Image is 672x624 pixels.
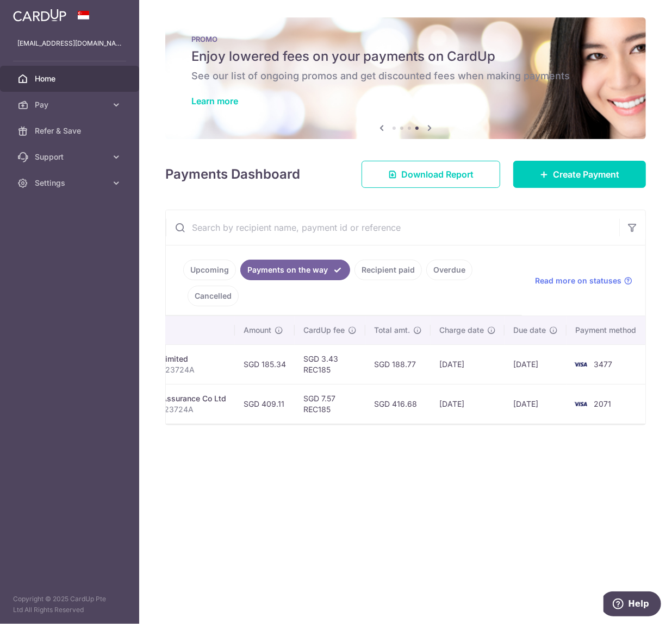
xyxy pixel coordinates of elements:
[594,360,612,369] span: 3477
[513,161,646,188] a: Create Payment
[166,210,619,245] input: Search by recipient name, payment id or reference
[535,275,621,286] span: Read more on statuses
[295,344,365,384] td: SGD 3.43 REC185
[17,38,122,49] p: [EMAIL_ADDRESS][DOMAIN_NAME]
[165,165,300,184] h4: Payments Dashboard
[513,325,546,336] span: Due date
[191,48,620,65] h5: Enjoy lowered fees on your payments on CardUp
[35,99,107,110] span: Pay
[188,286,239,306] a: Cancelled
[191,96,238,106] a: Learn more
[567,316,649,344] th: Payment method
[426,260,472,280] a: Overdue
[191,70,620,83] h6: See our list of ongoing promos and get discounted fees when making payments
[570,398,592,411] img: Bank Card
[13,9,66,22] img: CardUp
[35,178,107,188] span: Settings
[401,168,474,181] span: Download Report
[183,260,236,280] a: Upcoming
[35,125,107,136] span: Refer & Save
[570,358,592,371] img: Bank Card
[35,73,107,84] span: Home
[240,260,350,280] a: Payments on the way
[235,344,295,384] td: SGD 185.34
[505,384,567,424] td: [DATE]
[303,325,345,336] span: CardUp fee
[374,325,410,336] span: Total amt.
[505,344,567,384] td: [DATE]
[365,344,431,384] td: SGD 188.77
[295,384,365,424] td: SGD 7.57 REC185
[362,161,500,188] a: Download Report
[431,384,505,424] td: [DATE]
[553,168,619,181] span: Create Payment
[165,17,646,139] img: Latest Promos banner
[365,384,431,424] td: SGD 416.68
[535,275,632,286] a: Read more on statuses
[191,35,620,43] p: PROMO
[35,152,107,162] span: Support
[439,325,484,336] span: Charge date
[603,591,661,619] iframe: Opens a widget where you can find more information
[594,399,611,408] span: 2071
[235,384,295,424] td: SGD 409.11
[431,344,505,384] td: [DATE]
[354,260,422,280] a: Recipient paid
[244,325,271,336] span: Amount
